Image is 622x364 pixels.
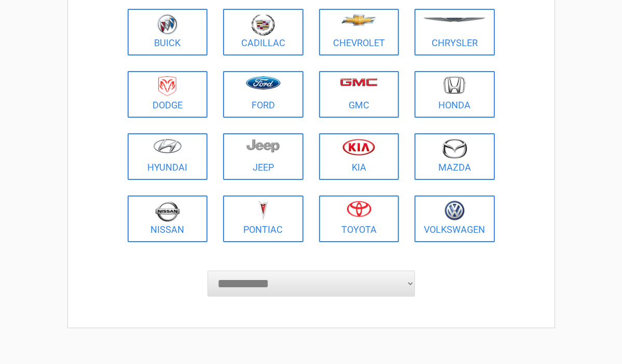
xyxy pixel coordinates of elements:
a: Chrysler [414,9,495,55]
img: honda [444,76,465,94]
a: Jeep [223,133,303,180]
img: volkswagen [445,201,465,221]
img: kia [342,138,375,156]
img: nissan [155,201,180,222]
img: ford [246,76,281,90]
img: hyundai [153,138,182,153]
img: buick [157,14,177,35]
a: Dodge [128,71,208,118]
img: pontiac [258,201,268,220]
a: Nissan [128,195,208,242]
img: chevrolet [341,15,376,26]
img: dodge [158,76,176,96]
a: Ford [223,71,303,118]
a: Kia [319,133,399,180]
a: Chevrolet [319,9,399,55]
img: cadillac [251,14,275,36]
a: GMC [319,71,399,118]
a: Pontiac [223,195,303,242]
a: Toyota [319,195,399,242]
a: Cadillac [223,9,303,55]
img: chrysler [423,18,486,22]
img: toyota [347,201,371,217]
a: Volkswagen [414,195,495,242]
a: Honda [414,71,495,118]
img: jeep [246,138,280,153]
img: gmc [340,78,378,87]
a: Buick [128,9,208,55]
a: Hyundai [128,133,208,180]
img: mazda [441,138,467,159]
a: Mazda [414,133,495,180]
